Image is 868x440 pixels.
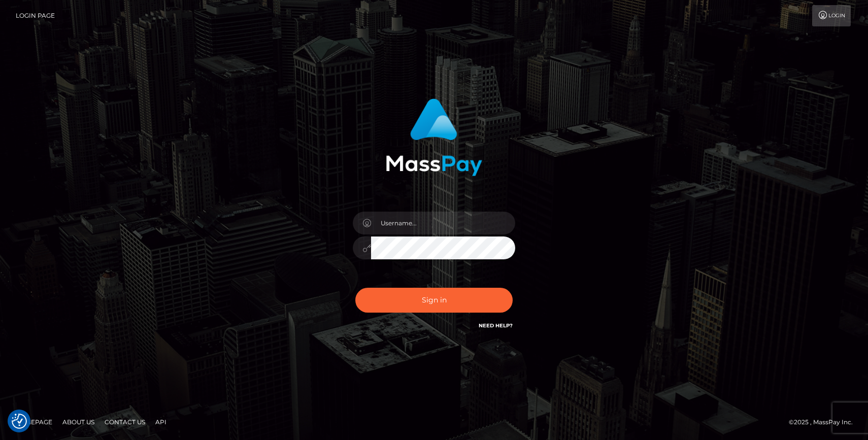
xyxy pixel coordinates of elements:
img: MassPay Login [386,98,482,176]
a: Homepage [11,414,56,430]
div: © 2025 , MassPay Inc. [789,417,860,428]
a: About Us [58,414,98,430]
a: Login Page [16,5,55,26]
button: Consent Preferences [12,414,27,429]
input: Username... [371,212,515,234]
button: Sign in [355,288,513,313]
a: Contact Us [101,414,149,430]
img: Revisit consent button [12,414,27,429]
a: Need Help? [479,322,513,329]
a: API [151,414,171,430]
a: Login [812,5,851,26]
